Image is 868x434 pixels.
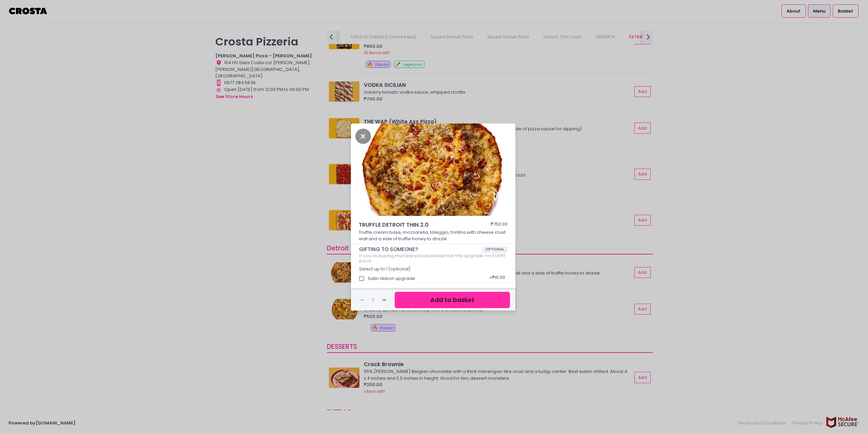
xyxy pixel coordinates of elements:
span: TRUFFLE DETROIT THIN 2.0 [359,221,471,229]
span: GIFTING TO SOMEONE? [359,246,482,252]
span: Select up to 1 (optional) [359,266,410,272]
button: Close [355,132,371,139]
p: Truffle cream base, mozzarella, taleggio, fontina with cheese crust wall and a side of truffle ho... [359,229,508,242]
span: OPTIONAL [482,246,508,253]
div: If you're buying multiple pizzas please tick this upgrade for EVERY pizza [359,253,508,264]
button: Add to basket [395,292,510,308]
img: TRUFFLE DETROIT THIN 2.0 [351,124,515,216]
div: ₱750.00 [491,221,508,229]
div: + ₱10.00 [487,272,507,285]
